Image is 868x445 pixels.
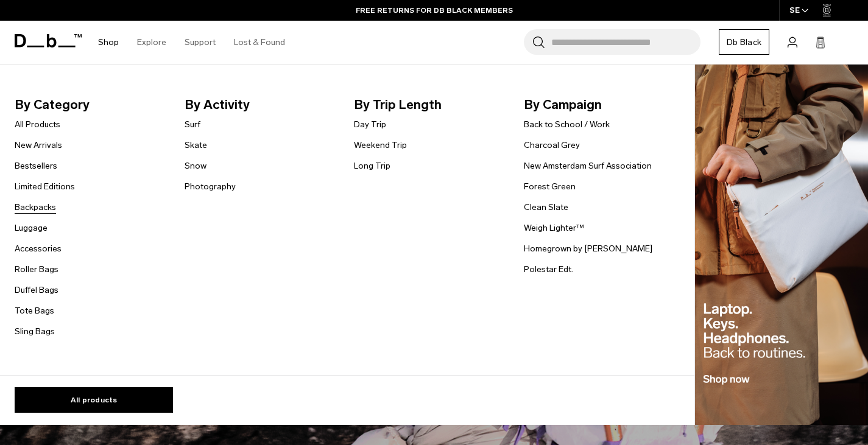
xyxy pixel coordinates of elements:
a: Support [185,21,216,64]
a: All Products [15,118,60,131]
a: Day Trip [354,118,386,131]
span: By Campaign [524,95,674,114]
a: Forest Green [524,180,576,193]
span: By Trip Length [354,95,504,114]
a: Accessories [15,242,62,255]
a: Homegrown by [PERSON_NAME] [524,242,652,255]
a: Explore [137,21,166,64]
a: Backpacks [15,201,56,214]
a: New Amsterdam Surf Association [524,159,652,172]
a: Back to School / Work [524,118,610,131]
a: Limited Editions [15,180,75,193]
a: Weigh Lighter™ [524,222,584,234]
nav: Main Navigation [89,21,294,64]
a: Photography [185,180,236,193]
span: By Activity [185,95,335,114]
a: Clean Slate [524,201,568,214]
a: Roller Bags [15,263,58,276]
a: Snow [185,159,206,172]
a: Bestsellers [15,159,57,172]
a: Luggage [15,222,48,234]
a: Polestar Edt. [524,263,573,276]
a: Surf [185,118,200,131]
a: Duffel Bags [15,284,58,296]
a: FREE RETURNS FOR DB BLACK MEMBERS [356,5,513,16]
img: Db [695,65,868,426]
a: New Arrivals [15,139,62,152]
a: Long Trip [354,159,390,172]
a: Lost & Found [234,21,285,64]
a: Weekend Trip [354,139,407,152]
a: All products [15,387,173,413]
a: Tote Bags [15,304,54,317]
a: Charcoal Grey [524,139,580,152]
a: Skate [185,139,207,152]
a: Shop [98,21,119,64]
span: By Category [15,95,165,114]
a: Db Black [719,29,769,55]
a: Sling Bags [15,325,55,338]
